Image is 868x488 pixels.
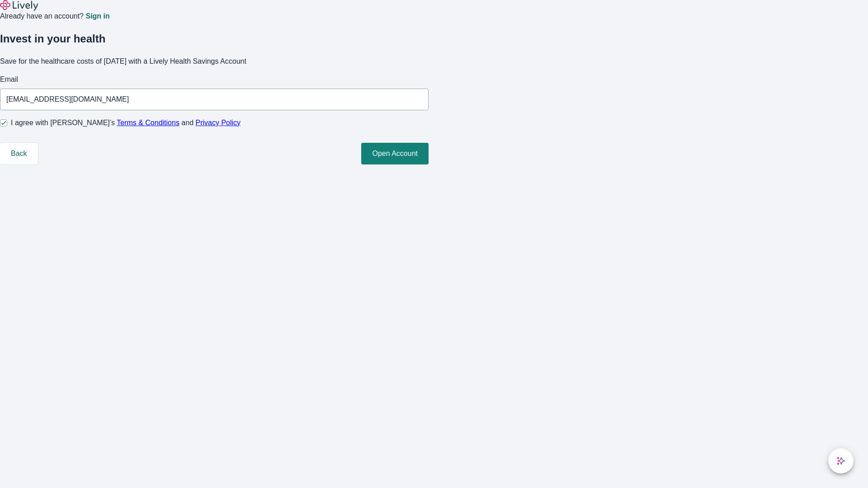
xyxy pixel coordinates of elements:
a: Sign in [85,13,109,20]
a: Privacy Policy [196,119,241,127]
svg: Lively AI Assistant [836,456,845,465]
button: Open Account [361,143,429,164]
a: Terms & Conditions [117,119,179,127]
span: I agree with [PERSON_NAME]’s and [11,117,241,128]
button: chat [828,448,854,474]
